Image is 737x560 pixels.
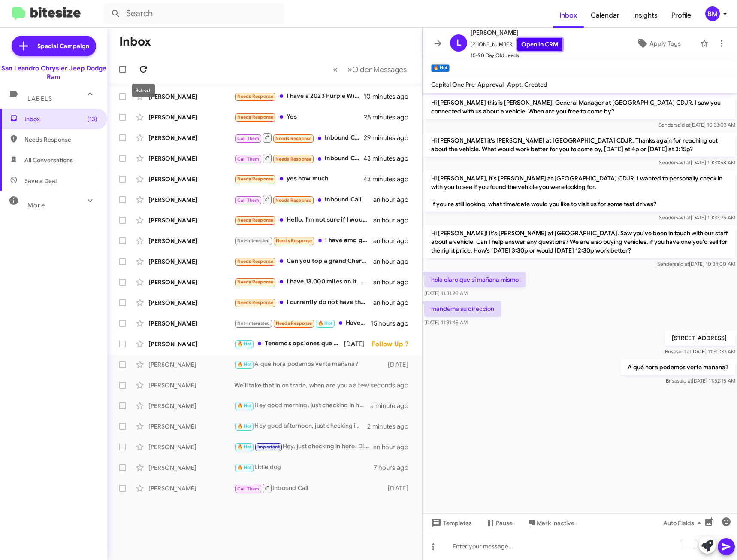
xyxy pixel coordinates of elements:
[663,515,704,531] span: Auto Fields
[386,360,415,369] div: [DATE]
[373,298,415,307] div: an hour ago
[27,201,45,209] span: More
[621,359,735,375] p: A qué hora podemos verte mañana?
[626,3,665,28] a: Insights
[237,279,274,285] span: Needs Response
[344,340,372,348] div: [DATE]
[471,38,562,51] span: [PHONE_NUMBER]
[424,95,735,119] p: Hi [PERSON_NAME] this is [PERSON_NAME], General Manager at [GEOGRAPHIC_DATA] CDJR. I saw you conn...
[374,463,415,472] div: 7 hours ago
[24,177,57,185] span: Save a Deal
[148,463,234,472] div: [PERSON_NAME]
[275,198,312,203] span: Needs Response
[675,122,690,128] span: said at
[148,134,234,142] div: [PERSON_NAME]
[148,443,234,451] div: [PERSON_NAME]
[148,195,234,204] div: [PERSON_NAME]
[373,195,415,204] div: an hour ago
[424,133,735,157] p: Hi [PERSON_NAME] it's [PERSON_NAME] at [GEOGRAPHIC_DATA] CDJR. Thanks again for reaching out abou...
[352,65,407,74] span: Older Messages
[373,216,415,225] div: an hour ago
[237,320,270,326] span: Not-Interested
[237,300,274,305] span: Needs Response
[364,113,415,122] div: 25 minutes ago
[496,515,513,531] span: Pause
[479,515,520,531] button: Pause
[237,114,274,120] span: Needs Response
[148,402,234,410] div: [PERSON_NAME]
[424,319,468,326] span: [DATE] 11:31:45 AM
[364,381,415,390] div: a few seconds ago
[148,298,234,307] div: [PERSON_NAME]
[423,533,737,560] div: To enrich screen reader interactions, please activate Accessibility in Grammarly extension settings
[677,377,692,384] span: said at
[234,339,344,349] div: Tenemos opciones que pueden ofrecer pagos bajos
[237,423,252,429] span: 🔥 Hot
[656,515,711,531] button: Auto Fields
[328,61,412,78] nav: Page navigation example
[676,214,691,221] span: said at
[234,483,386,493] div: Inbound Call
[237,94,274,99] span: Needs Response
[364,175,415,183] div: 43 minutes ago
[234,359,386,369] div: A qué hora podemos verte mañana?
[507,81,547,88] span: Appt. Created
[665,3,698,28] a: Profile
[148,484,234,493] div: [PERSON_NAME]
[657,261,735,267] span: Sender [DATE] 10:34:00 AM
[659,214,735,221] span: Sender [DATE] 10:33:25 AM
[237,341,252,347] span: 🔥 Hot
[537,515,574,531] span: Mark Inactive
[665,330,735,346] p: [STREET_ADDRESS]
[234,153,364,164] div: Inbound Call
[234,421,367,431] div: Hey good afternoon, just checking in if you had a chance to make it over the weekend/
[234,463,374,472] div: Little dog
[386,484,415,493] div: [DATE]
[234,442,373,452] div: Hey, just checking in here. Did you make it this past weekend?
[665,348,735,355] span: Brisa [DATE] 11:50:33 AM
[257,444,280,450] span: Important
[373,443,415,451] div: an hour ago
[234,132,364,143] div: Inbound Call
[318,320,332,326] span: 🔥 Hot
[234,256,373,266] div: Can you top a grand Cherokee SRT?
[237,238,270,243] span: Not-Interested
[234,215,373,225] div: Hello, I'm not sure if I would. But, like you said, if the price was right maybe I would
[234,236,373,246] div: i have amg g53 loking forward to go back into a 2024 or newer [PERSON_NAME] or 2024 or new g63
[234,401,370,411] div: Hey good morning, just checking in here. Are you still available to make it in [DATE]?
[104,3,284,24] input: Search
[148,175,234,183] div: [PERSON_NAME]
[148,381,234,390] div: [PERSON_NAME]
[520,515,581,531] button: Mark Inactive
[148,154,234,163] div: [PERSON_NAME]
[237,465,252,470] span: 🔥 Hot
[234,174,364,184] div: yes how much
[237,259,274,264] span: Needs Response
[237,198,260,203] span: Call Them
[364,154,415,163] div: 43 minutes ago
[456,36,461,50] span: L
[424,225,735,258] p: Hi [PERSON_NAME]! It's [PERSON_NAME] at [GEOGRAPHIC_DATA]. Saw you've been in touch with our staf...
[342,61,412,78] button: Next
[119,35,151,49] h1: Inbox
[517,38,562,51] a: Open in CRM
[24,156,73,164] span: All Conversations
[347,64,352,75] span: »
[237,444,252,450] span: 🔥 Hot
[234,112,364,122] div: Yes
[132,84,155,97] div: Refresh
[698,6,728,21] button: BM
[584,3,626,28] a: Calendar
[234,277,373,287] div: I have 13,000 miles on it. How much are you offering cash only
[676,348,691,355] span: said at
[148,216,234,225] div: [PERSON_NAME]
[148,237,234,245] div: [PERSON_NAME]
[372,340,415,348] div: Follow Up ?
[424,301,501,317] p: mandeme su direccion
[649,36,681,51] span: Apply Tags
[275,136,312,141] span: Needs Response
[373,237,415,245] div: an hour ago
[148,113,234,122] div: [PERSON_NAME]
